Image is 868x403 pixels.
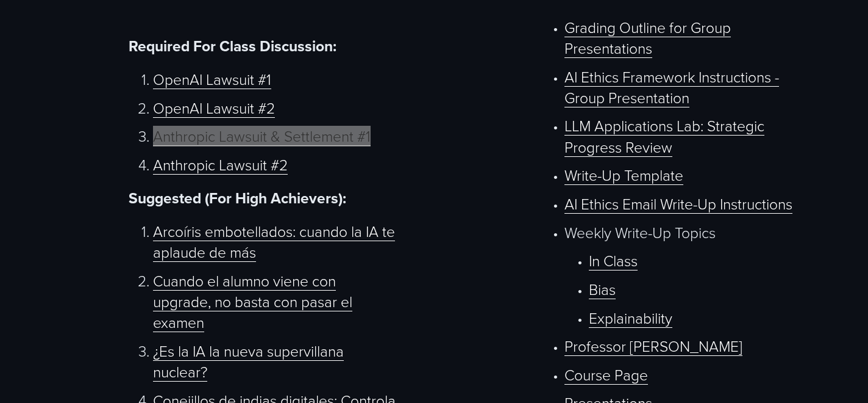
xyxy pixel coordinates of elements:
[564,222,808,243] p: Weekly Write-Up Topics
[153,69,271,89] a: OpenAI Lawsuit #1
[564,165,683,185] a: Write-Up Template
[129,187,346,209] strong: Suggested (For High Achievers):
[129,35,336,57] strong: Required For Class Discussion:
[589,308,672,328] a: Explainability
[589,279,616,299] a: Bias
[153,341,344,382] a: ¿Es la IA la nueva supervillana nuclear?
[589,250,638,270] a: In Class
[564,115,764,156] a: LLM Applications Lab: Strategic Progress Review
[153,98,275,118] a: OpenAI Lawsuit #2
[153,154,288,175] a: Anthropic Lawsuit #2
[564,365,648,385] a: Course Page
[153,126,371,146] a: Anthropic Lawsuit & Settlement #1
[153,270,352,333] a: Cuando el alumno viene con upgrade, no basta con pasar el examen
[564,336,742,356] a: Professor [PERSON_NAME]
[564,194,792,214] a: AI Ethics Email Write-Up Instructions
[153,221,395,262] a: Arcoíris embotellados: cuando la IA te aplaude de más
[564,67,779,107] a: AI Ethics Framework Instructions - Group Presentation
[564,17,731,58] a: Grading Outline for Group Presentations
